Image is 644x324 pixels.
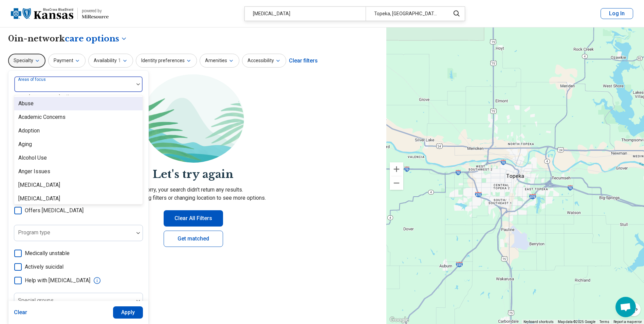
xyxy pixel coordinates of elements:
p: Sorry, your search didn’t return any results. Try removing filters or changing location to see mo... [8,186,378,202]
div: Aging [18,140,32,148]
label: Areas of focus [18,77,47,82]
span: Offers [MEDICAL_DATA] [25,206,84,215]
div: powered by [82,8,109,14]
span: Map data ©2025 Google [558,320,595,324]
a: Terms [600,320,609,324]
h2: Let's try again [8,167,378,182]
div: Anger Issues [18,167,50,176]
button: Identity preferences [136,54,197,68]
span: Help with [MEDICAL_DATA] [25,276,90,285]
div: [MEDICAL_DATA] [18,181,60,189]
div: Academic Concerns [18,113,66,121]
span: Actively suicidal [25,263,63,271]
span: care options [65,33,119,44]
button: Log In [601,8,633,19]
button: Clear All Filters [164,210,223,227]
button: Zoom in [390,162,403,176]
div: Alcohol Use [18,154,47,162]
button: Accessibility [242,54,286,68]
div: [MEDICAL_DATA] [245,7,366,21]
a: Report a map error [613,320,642,324]
a: Open chat [615,297,636,317]
h1: 0 in-network [8,33,127,44]
div: Clear filters [289,53,318,69]
img: Blue Cross Blue Shield Kansas [11,5,73,22]
div: [MEDICAL_DATA] [18,195,60,203]
a: Get matched [164,231,223,247]
label: Special groups [18,297,54,304]
button: Apply [113,306,143,319]
div: Abuse [18,100,34,108]
button: Specialty [8,54,45,68]
span: Medically unstable [25,249,70,257]
button: Amenities [200,54,239,68]
label: Program type [18,229,50,236]
button: Care options [65,33,127,44]
a: Blue Cross Blue Shield Kansaspowered by [11,5,109,22]
button: Payment [48,54,86,68]
button: Clear [14,306,27,319]
button: Availability1 [88,54,133,68]
span: Anxiety, [MEDICAL_DATA], Self-Esteem, etc. [14,94,91,99]
div: Topeka, [GEOGRAPHIC_DATA] [366,7,446,21]
div: Adoption [18,127,40,135]
span: 1 [118,57,121,64]
button: Zoom out [390,176,403,190]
